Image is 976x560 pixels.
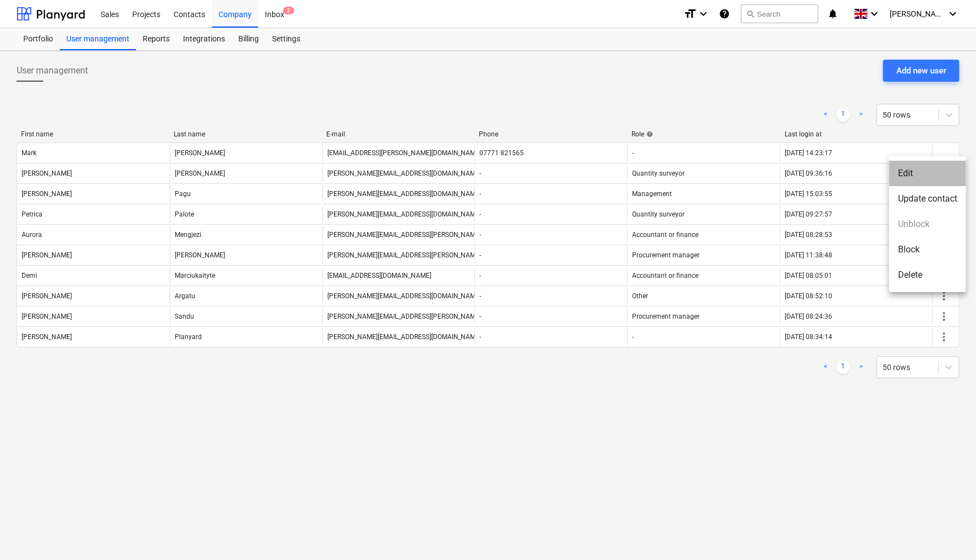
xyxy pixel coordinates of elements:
li: Update contact [889,186,966,212]
iframe: Chat Widget [921,507,976,560]
li: Delete [889,262,966,288]
li: Edit [889,161,966,186]
li: Block [889,237,966,262]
